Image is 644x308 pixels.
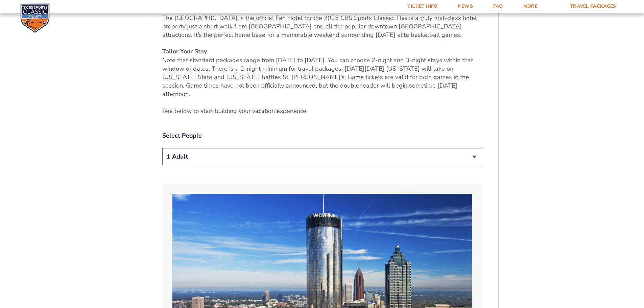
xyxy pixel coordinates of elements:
u: Tailor Your Stay [162,47,207,55]
u: Hotel [162,5,178,14]
img: CBS Sports Classic [20,3,50,33]
p: Note that standard packages range from [DATE] to [DATE]. You can choose 2-night and 3-night stays... [162,47,482,98]
p: See below to start building your vacation experience! [162,107,482,115]
label: Select People [162,132,482,140]
p: The [GEOGRAPHIC_DATA] is the official Fan Hotel for the 2025 CBS Sports Classic. This is a truly ... [162,5,482,40]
